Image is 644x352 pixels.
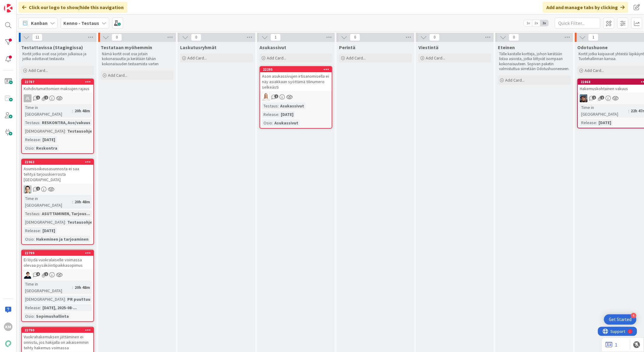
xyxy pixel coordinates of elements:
[35,236,90,242] div: Hakeminen ja tarjoaminen
[65,219,66,225] span: :
[39,210,40,217] span: :
[631,313,636,318] div: 4
[350,34,360,41] span: 0
[260,44,286,50] span: Asukassivut
[40,119,92,126] div: RESKONTRA, Aso/vakuus
[24,195,72,208] div: Time in [GEOGRAPHIC_DATA]
[40,136,41,143] span: :
[34,236,35,242] span: :
[262,93,270,101] img: SL
[260,66,332,129] a: 22295Ason asukassivujen irtisanomisella ei näy asiakkaan syöttämä tilinumero selkeästiSLTestaus:A...
[36,272,40,276] span: 4
[22,327,93,333] div: 22790
[4,323,12,331] div: KM
[73,284,92,291] div: 20h 48m
[35,145,59,151] div: Reskontra
[22,94,93,102] div: JL
[24,128,65,134] div: [DEMOGRAPHIC_DATA]
[44,272,48,276] span: 1
[24,313,34,320] div: Osio
[279,103,306,109] div: Asukassivut
[22,185,93,193] div: TT
[499,52,569,71] p: Tälle kaistalle kortteja, johon kerätään listaa asioista, jotka liittyvät isompaan kokonaisuuteen...
[588,34,599,41] span: 1
[66,296,92,303] div: PR puuttuu
[596,119,597,126] span: :
[24,94,32,102] div: JL
[44,96,48,100] span: 2
[72,284,73,291] span: :
[191,34,201,41] span: 0
[524,20,532,26] span: 1x
[22,250,93,256] div: 22799
[22,79,93,93] div: 22787Kohdistumattomien maksujen rajaus
[278,111,279,118] span: :
[73,198,92,205] div: 20h 48m
[41,304,78,311] div: [DATE], 2025-08-...
[72,107,73,114] span: :
[65,128,66,134] span: :
[509,34,519,41] span: 0
[270,34,281,41] span: 1
[279,111,295,118] div: [DATE]
[24,104,72,117] div: Time in [GEOGRAPHIC_DATA]
[609,316,632,323] div: Get Started
[278,103,279,109] span: :
[22,79,93,85] div: 22787
[273,120,300,126] div: Asukassivut
[22,250,93,269] div: 22799Ei löydä vuokralaiselle voimassa olevaa pysäköintipaikkasopimus
[21,159,94,245] a: 22963Asumisoikeusasunnosta ei saa tehtyä tarjouskierrosta [GEOGRAPHIC_DATA]TTTime in [GEOGRAPHIC_...
[429,34,440,41] span: 0
[540,20,548,26] span: 3x
[24,236,34,242] div: Osio
[22,165,93,184] div: Asumisoikeusasunnosta ei saa tehtyä tarjouskierrosta [GEOGRAPHIC_DATA]
[22,85,93,93] div: Kohdistumattomien maksujen rajaus
[72,198,73,205] span: :
[555,18,600,29] input: Quick Filter...
[592,96,596,100] span: 1
[267,55,286,61] span: Add Card...
[25,328,93,332] div: 22790
[263,67,332,72] div: 22295
[262,120,272,126] div: Osio
[580,119,596,126] div: Release
[66,128,102,134] div: Testausohjeet...
[24,145,34,151] div: Osio
[339,44,355,50] span: Perintä
[41,227,57,234] div: [DATE]
[580,94,588,102] img: PP
[543,2,628,13] div: Add and manage tabs by clicking
[66,219,102,225] div: Testausohjeet...
[24,219,65,225] div: [DEMOGRAPHIC_DATA]
[580,104,628,117] div: Time in [GEOGRAPHIC_DATA]
[22,159,93,165] div: 22963
[24,281,72,294] div: Time in [GEOGRAPHIC_DATA]
[73,107,92,114] div: 20h 48m
[112,34,122,41] span: 0
[41,136,57,143] div: [DATE]
[21,44,83,50] span: Testattavissa (Stagingissa)
[260,72,332,91] div: Ason asukassivujen irtisanomisella ei näy asiakkaan syöttämä tilinumero selkeästi
[108,73,127,78] span: Add Card...
[36,96,40,100] span: 1
[426,55,445,61] span: Add Card...
[22,333,93,352] div: Vuokrahakemuksen jättäminen ei onnistu, jos hakijalla on aikaisemmin tehty hakemus voimassa
[505,77,525,83] span: Add Card...
[260,67,332,91] div: 22295Ason asukassivujen irtisanomisella ei näy asiakkaan syöttämä tilinumero selkeästi
[604,314,636,325] div: Open Get Started checklist, remaining modules: 4
[532,20,540,26] span: 2x
[24,136,40,143] div: Release
[24,119,39,126] div: Testaus
[22,52,93,62] p: Kortit jotka ovat osa jotain julkaisua ja jotka odottavat testausta
[18,2,127,13] div: Click our logo to show/hide this navigation
[274,94,278,98] span: 1
[260,67,332,72] div: 22295
[180,44,216,50] span: Laskutusryhmät
[40,210,92,217] div: ASUTTAMINEN, Tarjous...
[605,341,617,348] a: 1
[4,4,12,12] img: Visit kanbanzone.com
[22,271,93,279] div: MT
[585,68,604,73] span: Add Card...
[31,19,48,27] span: Kanban
[577,44,608,50] span: Odotushuone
